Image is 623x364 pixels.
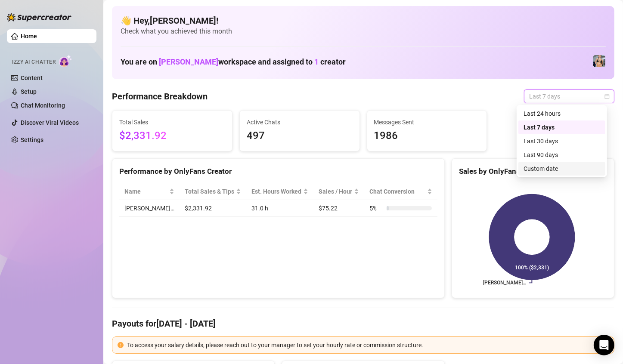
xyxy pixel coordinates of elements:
[518,134,605,148] div: Last 30 days
[159,57,218,66] span: [PERSON_NAME]
[518,120,605,134] div: Last 7 days
[518,148,605,162] div: Last 90 days
[119,117,225,127] span: Total Sales
[594,335,614,355] div: Open Intercom Messenger
[118,342,124,348] span: exclamation-circle
[21,88,37,95] a: Setup
[246,200,313,217] td: 31.0 h
[459,166,607,177] div: Sales by OnlyFans Creator
[21,74,43,81] a: Content
[518,162,605,176] div: Custom date
[59,55,72,67] img: AI Chatter
[119,128,225,144] span: $2,331.92
[121,57,346,67] h1: You are on workspace and assigned to creator
[313,183,364,200] th: Sales / Hour
[127,340,609,350] div: To access your salary details, please reach out to your manager to set your hourly rate or commis...
[119,183,180,200] th: Name
[21,33,37,40] a: Home
[529,90,609,103] span: Last 7 days
[518,107,605,120] div: Last 24 hours
[7,13,71,22] img: logo-BBDzfeDw.svg
[369,204,383,213] span: 5 %
[119,200,180,217] td: [PERSON_NAME]…
[12,58,56,66] span: Izzy AI Chatter
[21,119,79,126] a: Discover Viral Videos
[524,136,600,146] div: Last 30 days
[319,187,352,196] span: Sales / Hour
[112,90,208,102] h4: Performance Breakdown
[524,123,600,132] div: Last 7 days
[121,27,606,36] span: Check what you achieved this month
[121,15,606,27] h4: 👋 Hey, [PERSON_NAME] !
[524,150,600,160] div: Last 90 days
[483,280,526,286] text: [PERSON_NAME]…
[251,187,301,196] div: Est. Hours Worked
[185,187,234,196] span: Total Sales & Tips
[374,128,480,144] span: 1986
[369,187,425,196] span: Chat Conversion
[247,117,353,127] span: Active Chats
[124,187,167,196] span: Name
[180,183,246,200] th: Total Sales & Tips
[313,200,364,217] td: $75.22
[524,164,600,173] div: Custom date
[314,57,319,66] span: 1
[180,200,246,217] td: $2,331.92
[21,136,43,143] a: Settings
[593,55,605,67] img: Veronica
[374,117,480,127] span: Messages Sent
[604,94,610,99] span: calendar
[119,166,437,177] div: Performance by OnlyFans Creator
[247,128,353,144] span: 497
[112,318,614,330] h4: Payouts for [DATE] - [DATE]
[364,183,437,200] th: Chat Conversion
[21,102,65,109] a: Chat Monitoring
[524,109,600,118] div: Last 24 hours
